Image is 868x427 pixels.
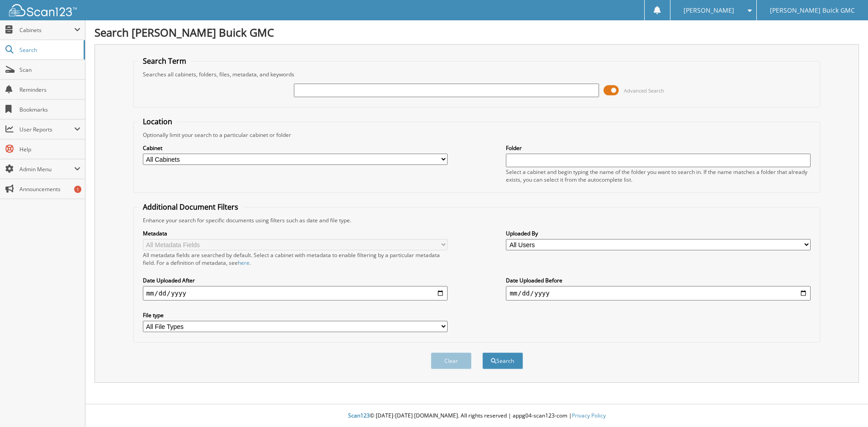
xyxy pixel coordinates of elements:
[143,311,448,319] label: File type
[9,4,77,16] img: scan123-logo-white.svg
[19,106,80,113] span: Bookmarks
[506,230,811,237] label: Uploaded By
[74,186,81,193] div: 1
[506,144,811,152] label: Folder
[138,131,816,139] div: Optionally limit your search to a particular cabinet or folder
[238,259,250,267] a: here
[506,286,811,300] input: end
[19,145,80,153] span: Help
[138,56,191,66] legend: Search Term
[684,8,734,13] span: [PERSON_NAME]
[143,286,448,300] input: start
[19,126,74,133] span: User Reports
[19,46,79,54] span: Search
[572,412,606,419] a: Privacy Policy
[85,405,868,427] div: © [DATE]-[DATE] [DOMAIN_NAME]. All rights reserved | appg04-scan123-com |
[143,277,448,284] label: Date Uploaded After
[19,185,80,193] span: Announcements
[143,144,448,152] label: Cabinet
[19,86,80,94] span: Reminders
[431,352,472,369] button: Clear
[143,230,448,237] label: Metadata
[482,352,523,369] button: Search
[770,8,855,13] span: [PERSON_NAME] Buick GMC
[624,87,664,94] span: Advanced Search
[138,216,816,224] div: Enhance your search for specific documents using filters such as date and file type.
[348,412,370,419] span: Scan123
[506,277,811,284] label: Date Uploaded Before
[138,202,243,212] legend: Additional Document Filters
[19,66,80,74] span: Scan
[138,117,177,127] legend: Location
[19,165,74,173] span: Admin Menu
[143,251,448,267] div: All metadata fields are searched by default. Select a cabinet with metadata to enable filtering b...
[94,25,859,40] h1: Search [PERSON_NAME] Buick GMC
[138,70,816,78] div: Searches all cabinets, folders, files, metadata, and keywords
[19,26,74,34] span: Cabinets
[506,168,811,183] div: Select a cabinet and begin typing the name of the folder you want to search in. If the name match...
